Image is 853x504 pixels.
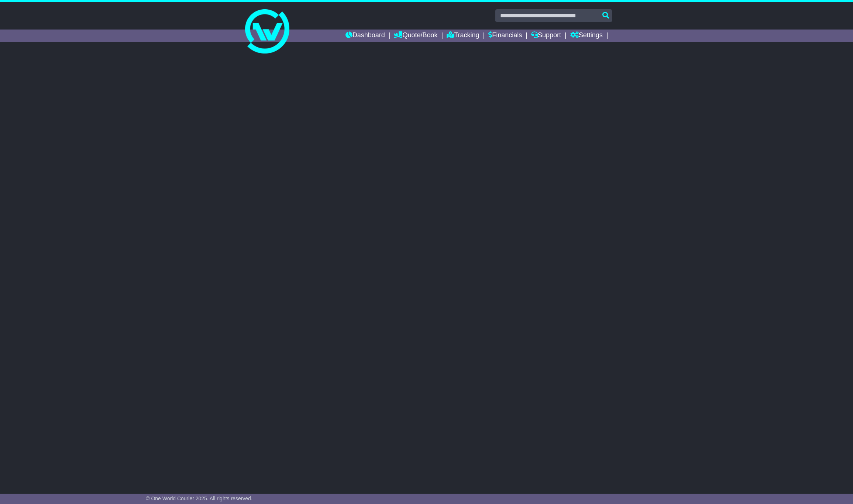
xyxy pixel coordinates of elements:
[570,30,603,42] a: Settings
[394,30,437,42] a: Quote/Book
[488,30,522,42] a: Financials
[531,30,561,42] a: Support
[146,496,252,501] span: © One World Courier 2025. All rights reserved.
[447,30,479,42] a: Tracking
[345,30,385,42] a: Dashboard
